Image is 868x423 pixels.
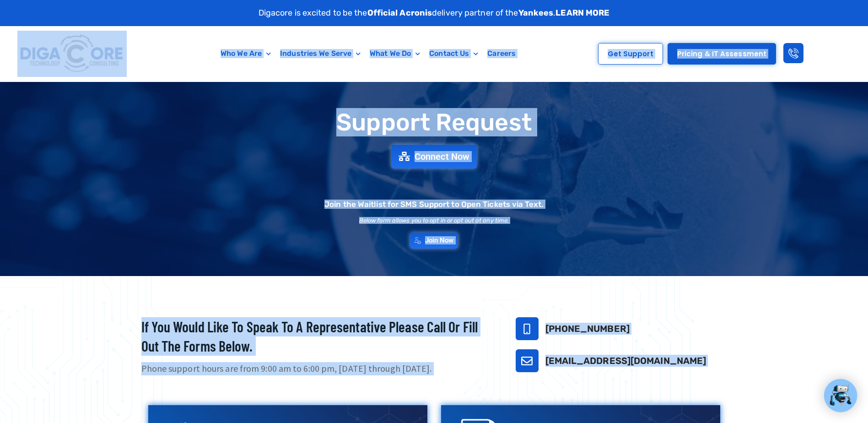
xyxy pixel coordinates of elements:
a: Get Support [598,43,663,65]
a: Contact Us [425,43,483,64]
a: Careers [483,43,520,64]
span: Join Now [425,237,454,244]
img: Digacore logo 1 [17,31,127,77]
a: Industries We Serve [275,43,365,64]
a: support@digacore.com [516,349,539,372]
a: 732-646-5725 [516,317,539,340]
a: Pricing & IT Assessment [668,43,776,65]
nav: Menu [171,43,566,64]
h1: Support Request [119,109,750,136]
span: Pricing & IT Assessment [677,50,766,57]
p: Digacore is excited to be the delivery partner of the . [259,7,610,19]
p: Phone support hours are from 9:00 am to 6:00 pm, [DATE] through [DATE]. [141,362,493,375]
strong: Official Acronis [367,8,432,18]
a: LEARN MORE [555,8,609,18]
a: [PHONE_NUMBER] [545,323,630,334]
a: [EMAIL_ADDRESS][DOMAIN_NAME] [545,355,706,366]
strong: Yankees [518,8,554,18]
a: Who We Are [216,43,275,64]
h2: Below form allows you to opt in or opt out at any time. [359,217,509,223]
h2: If you would like to speak to a representative please call or fill out the forms below. [141,317,493,355]
span: Connect Now [415,152,469,161]
a: Connect Now [391,145,477,168]
a: What We Do [365,43,425,64]
span: Get Support [608,50,653,57]
h2: Join the Waitlist for SMS Support to Open Tickets via Text. [324,201,544,208]
a: Join Now [410,233,458,249]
